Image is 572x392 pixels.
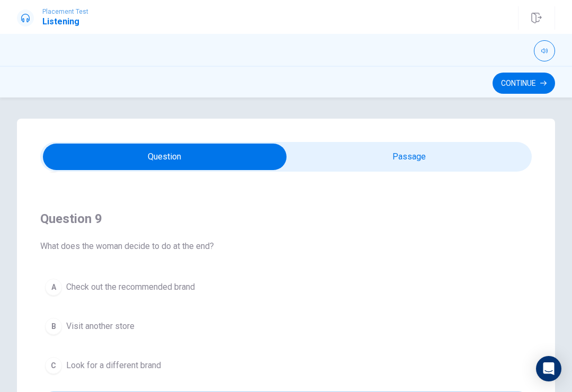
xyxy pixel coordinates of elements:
h4: Question 9 [40,210,532,227]
span: Check out the recommended brand [66,281,195,293]
h1: Listening [42,15,88,28]
button: ACheck out the recommended brand [40,274,532,300]
button: CLook for a different brand [40,352,532,379]
div: C [45,357,62,374]
span: Visit another store [66,320,135,333]
div: B [45,318,62,335]
button: Continue [493,73,555,94]
span: What does the woman decide to do at the end? [40,240,532,253]
div: Open Intercom Messenger [536,356,561,381]
button: BVisit another store [40,313,532,340]
div: A [45,279,62,296]
span: Look for a different brand [66,359,161,372]
span: Placement Test [42,8,88,15]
